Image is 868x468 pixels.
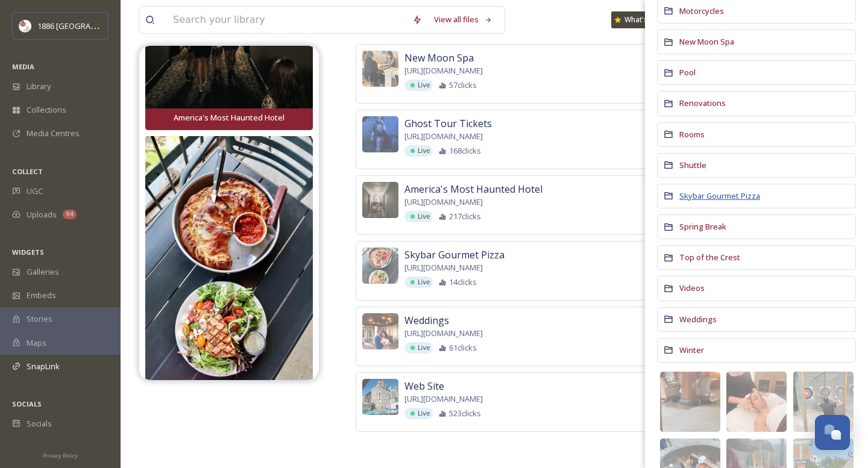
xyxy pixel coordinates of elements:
span: COLLECT [12,167,43,176]
span: Collections [27,104,66,116]
img: 603ef8a5-e3c3-48ad-b175-dce0f6216e4a.jpg [362,313,398,349]
span: America's Most Haunted Hotel [404,182,542,196]
img: 82d54eb7-9aac-45b7-bf4c-13fc562e0e79.jpg [362,116,398,152]
span: 1886 [GEOGRAPHIC_DATA] [37,20,133,31]
span: 14 clicks [449,276,477,288]
span: Media Centres [27,128,80,139]
span: [URL][DOMAIN_NAME] [404,262,483,273]
span: 523 clicks [449,408,481,419]
button: Open Chat [815,415,850,450]
span: Privacy Policy [43,452,78,460]
img: 3ef82fc5-cc3f-4f24-842f-2d05eecc8afb.jpg [362,248,398,284]
span: 57 clicks [449,80,477,91]
a: Privacy Policy [43,448,78,462]
span: Spring Break [679,221,726,232]
span: Weddings [679,314,717,325]
span: Ghost Tour Tickets [404,116,492,131]
div: 94 [63,210,77,219]
span: New Moon Spa [679,36,734,47]
span: SOCIALS [12,399,42,408]
img: eab28756-3be4-42a5-9f53-b443248b7281.jpg [793,372,854,432]
div: Live [404,145,433,157]
img: logos.png [19,20,31,32]
span: Galleries [27,266,59,278]
span: Weddings [404,313,449,328]
span: [URL][DOMAIN_NAME] [404,196,483,208]
span: Rooms [679,129,705,140]
span: Winter [679,345,704,355]
span: Top of the Crest [679,252,740,263]
img: ec278321-1e8e-4885-9e51-7b8d94d9e252.jpg [726,372,787,432]
span: MEDIA [12,62,34,71]
span: UGC [27,186,43,197]
span: [URL][DOMAIN_NAME] [404,328,483,339]
span: Uploads [27,209,57,220]
img: e15ea329-f2d6-45aa-86bc-02406d3962b9.jpg [362,379,398,415]
div: Live [404,408,433,419]
div: America's Most Haunted Hotel [152,112,306,123]
span: Skybar Gourmet Pizza [679,190,760,201]
span: 217 clicks [449,211,481,222]
span: Stories [27,313,52,325]
button: America's Most Haunted Hotel [145,105,313,130]
span: 168 clicks [449,145,481,157]
div: Live [404,276,433,288]
div: Live [404,80,433,91]
span: Library [27,81,51,92]
img: e84edc2d-d567-4eeb-b6d0-de88ef3fe3e0.jpg [660,372,720,432]
span: Skybar Gourmet Pizza [404,248,505,262]
span: [URL][DOMAIN_NAME] [404,131,483,142]
span: New Moon Spa [404,51,474,65]
img: f0ce1a1c-b94a-40f4-8a4d-0043fb66d3ed.jpg [362,51,398,87]
span: Renovations [679,98,726,108]
span: [URL][DOMAIN_NAME] [404,65,483,76]
span: Videos [679,282,705,293]
img: 8af696b6-1f25-4320-a8c3-ba604386a2ff.jpg [362,182,398,218]
span: Pool [679,67,696,78]
span: [URL][DOMAIN_NAME] [404,393,483,405]
a: View all files [428,8,498,31]
a: What's New [611,11,671,28]
span: Web Site [404,379,444,393]
span: 61 clicks [449,342,477,354]
span: Embeds [27,290,56,301]
span: Maps [27,337,46,349]
span: SnapLink [27,361,60,372]
div: Live [404,211,433,222]
span: Motorcycles [679,5,724,16]
span: Socials [27,418,52,429]
span: WIDGETS [12,248,44,257]
span: Shuttle [679,160,706,170]
div: Live [404,342,433,354]
input: Search your library [167,7,406,33]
